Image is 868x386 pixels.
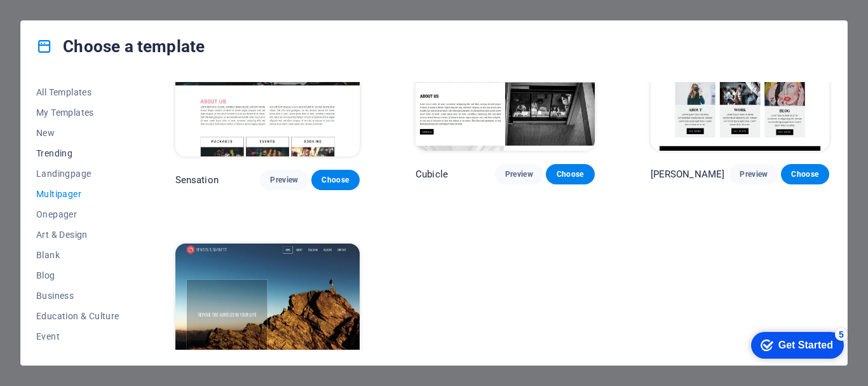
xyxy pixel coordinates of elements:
[36,209,119,219] span: Onepager
[36,123,119,143] button: New
[651,168,725,181] p: [PERSON_NAME]
[37,14,92,25] div: Get Started
[740,169,768,179] span: Preview
[311,170,360,190] button: Choose
[36,128,119,138] span: New
[36,36,205,57] h4: Choose a template
[175,174,219,186] p: Sensation
[36,189,119,199] span: Multipager
[260,170,308,190] button: Preview
[36,87,119,97] span: All Templates
[791,169,819,179] span: Choose
[729,164,778,184] button: Preview
[94,3,107,15] div: 5
[36,82,119,102] button: All Templates
[36,143,119,163] button: Trending
[36,163,119,184] button: Landingpage
[781,164,829,184] button: Choose
[505,169,533,179] span: Preview
[416,168,448,181] p: Cubicle
[36,230,119,240] span: Art & Design
[495,164,543,184] button: Preview
[36,148,119,158] span: Trending
[36,184,119,204] button: Multipager
[36,347,119,367] button: Gastronomy
[10,6,103,33] div: Get Started 5 items remaining, 0% complete
[36,286,119,306] button: Business
[270,175,298,185] span: Preview
[36,204,119,224] button: Onepager
[36,245,119,265] button: Blank
[322,175,349,185] span: Choose
[36,265,119,286] button: Blog
[556,169,584,179] span: Choose
[36,291,119,301] span: Business
[36,331,119,341] span: Event
[36,250,119,260] span: Blank
[36,306,119,326] button: Education & Culture
[36,169,119,179] span: Landingpage
[546,164,594,184] button: Choose
[36,270,119,280] span: Blog
[36,311,119,321] span: Education & Culture
[36,326,119,347] button: Event
[36,224,119,245] button: Art & Design
[36,107,119,118] span: My Templates
[36,102,119,123] button: My Templates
